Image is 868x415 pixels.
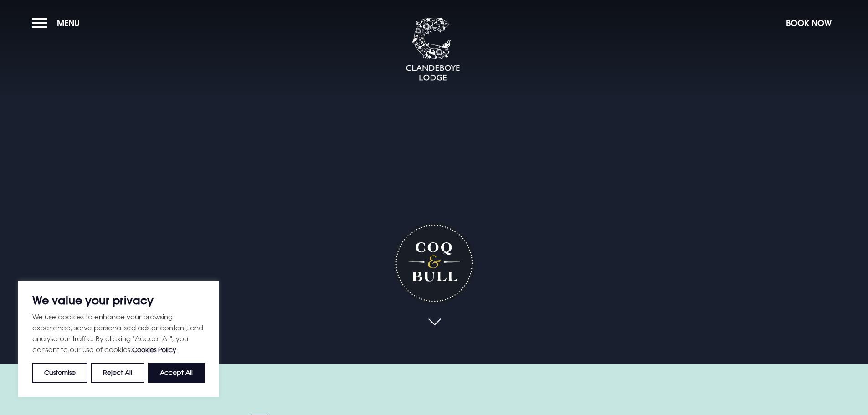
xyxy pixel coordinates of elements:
span: Menu [57,18,80,28]
button: Customise [32,363,87,383]
img: Clandeboye Lodge [406,18,460,82]
button: Reject All [91,363,144,383]
button: Accept All [148,363,205,383]
a: Cookies Policy [132,346,176,354]
div: We value your privacy [18,281,219,397]
p: We value your privacy [32,295,205,306]
h1: Coq & Bull [393,222,475,304]
button: Book Now [781,13,836,33]
button: Menu [32,13,84,33]
p: We use cookies to enhance your browsing experience, serve personalised ads or content, and analys... [32,311,205,355]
